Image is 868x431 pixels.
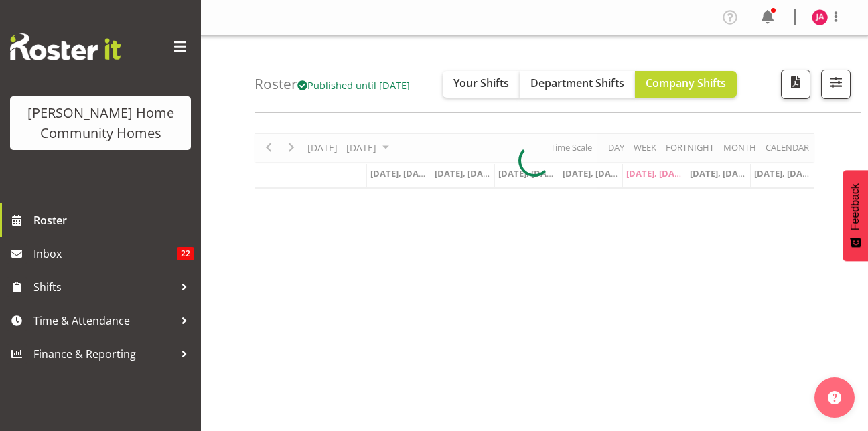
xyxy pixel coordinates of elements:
[33,277,174,297] span: Shifts
[812,9,828,25] img: julius-antonio10095.jpg
[255,76,410,92] h4: Roster
[635,71,737,98] button: Company Shifts
[297,78,410,92] span: Published until [DATE]
[10,33,121,60] img: Rosterit website logo
[646,76,726,90] span: Company Shifts
[23,103,177,143] div: [PERSON_NAME] Home Community Homes
[33,344,174,364] span: Finance & Reporting
[33,210,194,230] span: Roster
[849,183,861,230] span: Feedback
[843,170,868,261] button: Feedback - Show survey
[177,247,194,260] span: 22
[33,311,174,331] span: Time & Attendance
[443,71,520,98] button: Your Shifts
[781,70,810,99] button: Download a PDF of the roster according to the set date range.
[530,76,624,90] span: Department Shifts
[453,76,509,90] span: Your Shifts
[828,391,841,404] img: help-xxl-2.png
[520,71,635,98] button: Department Shifts
[821,70,851,99] button: Filter Shifts
[33,244,177,264] span: Inbox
